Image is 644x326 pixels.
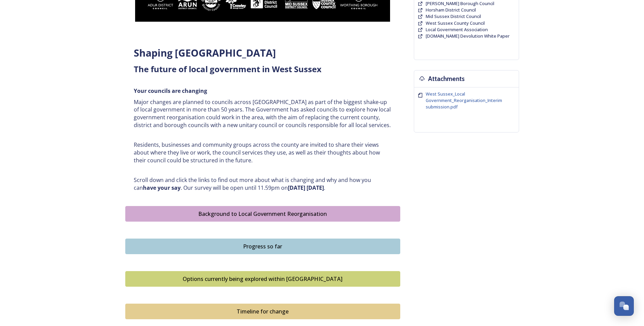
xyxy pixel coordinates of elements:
strong: [DATE] [307,184,324,191]
strong: The future of local government in West Sussex [134,63,321,75]
a: Local Government Association [426,26,488,33]
span: West Sussex County Council [426,20,485,26]
a: West Sussex County Council [426,20,485,26]
button: Options currently being explored within West Sussex [125,271,400,287]
a: Horsham District Council [426,7,476,13]
p: Residents, businesses and community groups across the county are invited to share their views abo... [134,141,392,164]
span: West Sussex_Local Government_Reorganisation_Interim submission.pdf [426,91,502,110]
div: Options currently being explored within [GEOGRAPHIC_DATA] [129,275,397,283]
strong: Shaping [GEOGRAPHIC_DATA] [134,46,276,59]
button: Timeline for change [125,304,400,319]
h3: Attachments [428,74,465,84]
div: Progress so far [129,242,397,250]
a: Mid Sussex District Council [426,13,481,20]
div: Timeline for change [129,307,397,315]
p: Major changes are planned to councils across [GEOGRAPHIC_DATA] as part of the biggest shake-up of... [134,98,392,129]
a: [PERSON_NAME] Borough Council [426,0,494,7]
a: [DOMAIN_NAME] Devolution White Paper [426,33,510,39]
p: Scroll down and click the links to find out more about what is changing and why and how you can .... [134,176,392,191]
strong: Your councils are changing [134,87,207,95]
div: Background to Local Government Reorganisation [129,210,397,218]
strong: have your say [143,184,181,191]
strong: [DATE] [288,184,305,191]
button: Progress so far [125,239,400,254]
span: [DOMAIN_NAME] Devolution White Paper [426,33,510,39]
span: Local Government Association [426,26,488,33]
button: Background to Local Government Reorganisation [125,206,400,222]
button: Open Chat [614,296,634,316]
